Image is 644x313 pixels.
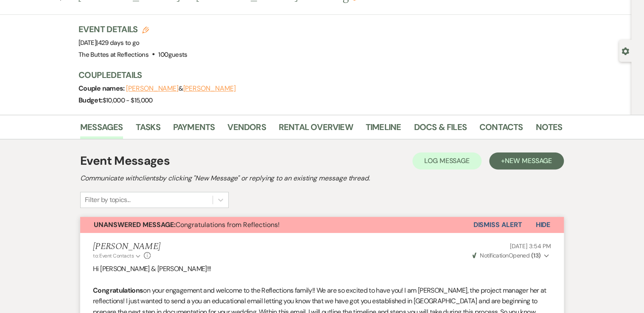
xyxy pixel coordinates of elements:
[78,84,126,93] span: Couple names:
[98,39,140,47] span: 429 days to go
[94,220,280,229] span: Congratulations from Reflections!
[366,120,401,139] a: Timeline
[622,47,629,55] button: Open lead details
[412,152,482,169] button: Log Message
[489,152,564,169] button: +New Message
[471,251,551,260] button: NotificationOpened (13)
[93,252,142,260] button: to: Event Contacts
[78,69,554,81] h3: Couple Details
[136,120,160,139] a: Tasks
[78,23,188,35] h3: Event Details
[535,120,562,139] a: Notes
[505,156,552,165] span: New Message
[473,217,522,233] button: Dismiss Alert
[93,286,143,295] strong: Congratulations
[479,120,523,139] a: Contacts
[78,96,103,105] span: Budget:
[414,120,466,139] a: Docs & Files
[126,84,235,93] span: &
[94,220,176,229] strong: Unanswered Message:
[279,120,353,139] a: Rental Overview
[85,195,130,205] div: Filter by topics...
[158,50,187,59] span: 100 guests
[80,173,564,183] h2: Communicate with clients by clicking "New Message" or replying to an existing message thread.
[183,85,235,92] button: [PERSON_NAME]
[535,220,550,229] span: Hide
[93,263,551,274] p: Hi [PERSON_NAME] & [PERSON_NAME]!!!
[96,39,139,47] span: |
[173,120,215,139] a: Payments
[227,120,266,139] a: Vendors
[522,217,564,233] button: Hide
[78,39,140,47] span: [DATE]
[80,217,473,233] button: Unanswered Message:Congratulations from Reflections!
[126,85,179,92] button: [PERSON_NAME]
[424,156,470,165] span: Log Message
[93,252,134,259] span: to: Event Contacts
[472,252,541,259] span: Opened
[531,252,540,259] strong: ( 13 )
[93,241,160,252] h5: [PERSON_NAME]
[103,96,153,105] span: $10,000 - $15,000
[480,252,508,259] span: Notification
[80,120,123,139] a: Messages
[510,242,551,250] span: [DATE] 3:54 PM
[80,152,170,170] h1: Event Messages
[78,50,148,59] span: The Buttes at Reflections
